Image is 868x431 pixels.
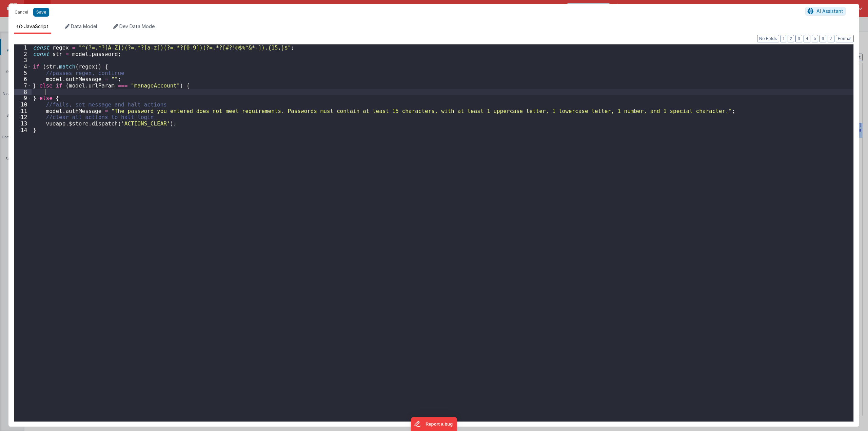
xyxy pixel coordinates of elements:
[411,417,457,431] iframe: Marker.io feedback button
[804,35,810,42] button: 4
[24,23,48,29] span: JavaScript
[14,63,32,70] div: 4
[805,7,846,16] button: AI Assistant
[812,35,818,42] button: 5
[11,7,32,17] button: Cancel
[820,35,826,42] button: 6
[836,35,854,42] button: Format
[781,35,786,42] button: 1
[14,114,32,120] div: 12
[14,120,32,127] div: 13
[795,35,802,42] button: 3
[816,8,843,14] span: AI Assistant
[14,89,32,95] div: 8
[71,23,97,29] span: Data Model
[14,76,32,82] div: 6
[33,8,49,17] button: Save
[14,44,32,51] div: 1
[14,82,32,89] div: 7
[788,35,794,42] button: 2
[14,70,32,76] div: 5
[119,23,156,29] span: Dev Data Model
[14,51,32,57] div: 2
[14,57,32,63] div: 3
[757,35,779,42] button: No Folds
[828,35,834,42] button: 7
[14,101,32,108] div: 10
[14,108,32,114] div: 11
[14,95,32,101] div: 9
[14,127,32,133] div: 14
